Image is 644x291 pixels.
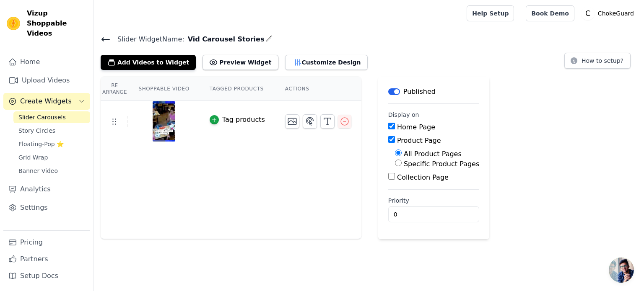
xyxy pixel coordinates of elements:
span: Create Widgets [20,96,72,106]
label: Specific Product Pages [404,160,479,168]
div: Open chat [609,258,634,283]
a: Book Demo [526,5,574,21]
a: Help Setup [467,5,514,21]
span: Story Circles [18,126,55,135]
button: How to setup? [564,53,631,69]
a: Pricing [3,234,90,251]
a: Upload Videos [3,72,90,89]
a: Banner Video [13,165,90,177]
div: Tag products [222,115,265,125]
span: Slider Carousels [18,113,66,121]
button: Change Thumbnail [285,114,299,129]
a: Setup Docs [3,268,90,284]
a: Grid Wrap [13,152,90,163]
legend: Display on [388,111,419,119]
div: Edit Name [266,33,273,45]
th: Shoppable Video [128,77,199,101]
button: C ChokeGuard [581,6,637,21]
button: Create Widgets [3,93,90,110]
img: tn-bec69bceddd84c41bf844aa341e64352.png [152,101,176,142]
button: Preview Widget [203,55,278,70]
label: Home Page [397,123,435,131]
label: Priority [388,196,479,205]
label: All Product Pages [404,150,462,158]
th: Tagged Products [200,77,275,101]
th: Re Arrange [101,77,128,101]
a: Analytics [3,181,90,198]
a: Slider Carousels [13,111,90,123]
label: Product Page [397,136,441,144]
label: Collection Page [397,173,449,181]
th: Actions [275,77,361,101]
a: How to setup? [564,59,631,67]
img: Vizup [7,17,20,30]
span: Vizup Shoppable Videos [27,8,87,39]
a: Floating-Pop ⭐ [13,138,90,150]
text: C [585,9,590,18]
a: Story Circles [13,125,90,136]
button: Tag products [210,115,265,125]
button: Add Videos to Widget [101,55,196,70]
a: Settings [3,199,90,216]
span: Grid Wrap [18,153,48,162]
a: Partners [3,251,90,268]
span: Vid Carousel Stories [184,34,265,44]
p: Published [403,87,436,97]
span: Floating-Pop ⭐ [18,140,64,148]
p: ChokeGuard [595,6,637,21]
button: Customize Design [285,55,368,70]
a: Home [3,54,90,70]
span: Banner Video [18,167,58,175]
span: Slider Widget Name: [111,34,184,44]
